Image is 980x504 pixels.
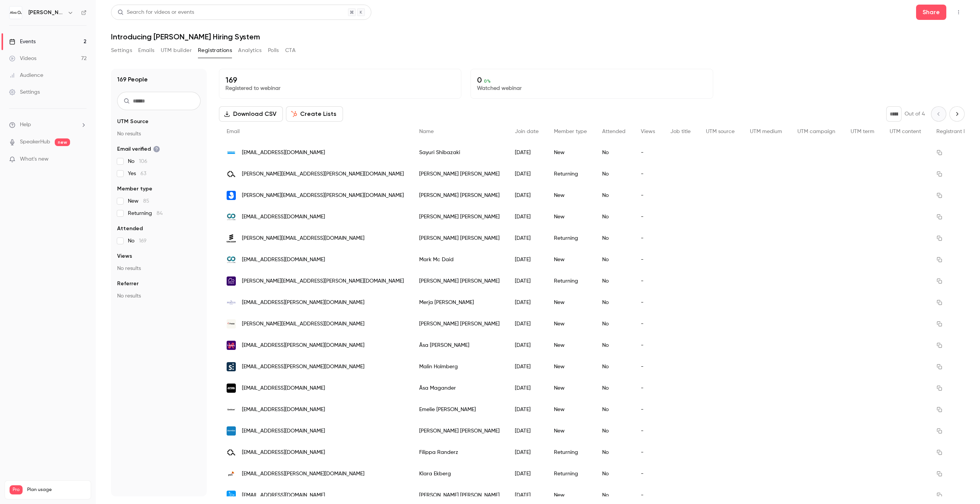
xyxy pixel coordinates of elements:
[128,158,147,165] span: No
[157,211,163,216] span: 84
[412,377,507,399] div: Åsa Magander
[20,155,49,163] span: What's new
[10,7,22,19] img: Alva Labs
[515,129,539,134] span: Join date
[242,363,364,371] span: [EMAIL_ADDRESS][PERSON_NAME][DOMAIN_NAME]
[242,341,364,350] span: [EMAIL_ADDRESS][PERSON_NAME][DOMAIN_NAME]
[111,32,965,41] h1: Introducing [PERSON_NAME] Hiring System
[9,88,40,96] div: Settings
[633,463,663,484] div: -
[595,270,633,292] div: No
[118,8,194,16] div: Search for videos or events
[238,44,262,57] button: Analytics
[412,163,507,185] div: [PERSON_NAME] [PERSON_NAME]
[595,377,633,399] div: No
[706,129,735,134] span: UTM source
[242,470,364,478] span: [EMAIL_ADDRESS][PERSON_NAME][DOMAIN_NAME]
[595,228,633,249] div: No
[507,335,546,356] div: [DATE]
[633,206,663,228] div: -
[128,197,149,205] span: New
[10,485,23,494] span: Pro
[227,234,236,242] img: ericsson.com
[916,5,946,20] button: Share
[28,9,64,16] h6: [PERSON_NAME] Labs
[143,198,149,204] span: 85
[633,228,663,249] div: -
[936,129,972,134] span: Registrant link
[507,228,546,249] div: [DATE]
[138,44,154,57] button: Emails
[227,448,236,457] img: alvalabs.io
[507,249,546,270] div: [DATE]
[905,110,925,118] p: Out of 4
[633,313,663,335] div: -
[9,72,43,79] div: Audience
[9,121,87,129] li: help-dropdown-opener
[227,341,236,350] img: foxway.com
[227,405,236,414] img: grebban.com
[507,142,546,163] div: [DATE]
[227,276,236,286] img: billogram.com
[227,362,236,371] img: simployer.com
[242,192,404,200] span: [PERSON_NAME][EMAIL_ADDRESS][PERSON_NAME][DOMAIN_NAME]
[117,252,132,260] span: Views
[242,299,364,307] span: [EMAIL_ADDRESS][PERSON_NAME][DOMAIN_NAME]
[219,106,283,122] button: Download CSV
[227,384,236,393] img: hyperisland.se
[633,442,663,463] div: -
[670,129,691,134] span: Job title
[595,185,633,206] div: No
[117,118,201,300] section: facet-groups
[507,270,546,292] div: [DATE]
[507,399,546,420] div: [DATE]
[546,399,595,420] div: New
[851,129,874,134] span: UTM term
[412,249,507,270] div: Mark Mc Daid
[412,292,507,313] div: Merja [PERSON_NAME]
[507,163,546,185] div: [DATE]
[507,463,546,484] div: [DATE]
[484,78,491,84] span: 0 %
[602,129,626,134] span: Attended
[546,163,595,185] div: Returning
[9,55,36,62] div: Videos
[507,185,546,206] div: [DATE]
[633,270,663,292] div: -
[242,491,325,499] span: [EMAIL_ADDRESS][DOMAIN_NAME]
[227,148,236,157] img: sandvik.com
[225,85,455,92] p: Registered to webinar
[750,129,782,134] span: UTM medium
[412,313,507,335] div: [PERSON_NAME] [PERSON_NAME]
[242,213,325,221] span: [EMAIL_ADDRESS][DOMAIN_NAME]
[227,212,236,221] img: catalystone.com
[9,38,36,46] div: Events
[227,255,236,264] img: catalystone.com
[285,44,296,57] button: CTA
[27,487,86,493] span: Plan usage
[546,270,595,292] div: Returning
[546,313,595,335] div: New
[633,292,663,313] div: -
[242,384,325,392] span: [EMAIL_ADDRESS][DOMAIN_NAME]
[268,44,279,57] button: Polls
[546,249,595,270] div: New
[546,185,595,206] div: New
[227,129,240,134] span: Email
[949,106,965,122] button: Next page
[546,463,595,484] div: Returning
[419,129,434,134] span: Name
[546,335,595,356] div: New
[242,320,364,328] span: [PERSON_NAME][EMAIL_ADDRESS][DOMAIN_NAME]
[140,171,146,176] span: 63
[412,206,507,228] div: [PERSON_NAME] [PERSON_NAME]
[161,44,192,57] button: UTM builder
[198,44,232,57] button: Registrations
[890,129,921,134] span: UTM content
[412,335,507,356] div: Åsa [PERSON_NAME]
[507,442,546,463] div: [DATE]
[546,442,595,463] div: Returning
[227,491,236,500] img: appsilon.com
[595,142,633,163] div: No
[546,142,595,163] div: New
